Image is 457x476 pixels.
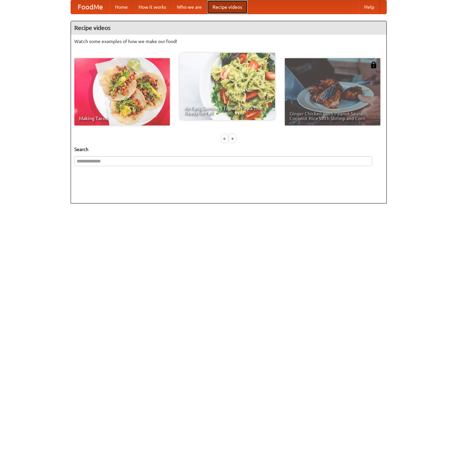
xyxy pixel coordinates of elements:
a: Recipe videos [207,0,247,14]
a: How it works [133,0,172,14]
a: Help [359,0,380,14]
a: Who we are [172,0,207,14]
h4: Recipe videos [71,21,386,35]
span: Making Tacos [79,116,165,121]
img: 483408.png [370,62,377,68]
h5: Search [74,146,383,153]
a: An Easy, Summery Tomato Pasta That's Ready for Fall [180,53,275,120]
p: Watch some examples of how we make our food! [74,38,383,45]
a: Home [110,0,133,14]
span: An Easy, Summery Tomato Pasta That's Ready for Fall [184,106,270,115]
a: FoodMe [71,0,110,14]
div: « [222,134,228,143]
a: Making Tacos [74,58,170,125]
div: » [229,134,235,143]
